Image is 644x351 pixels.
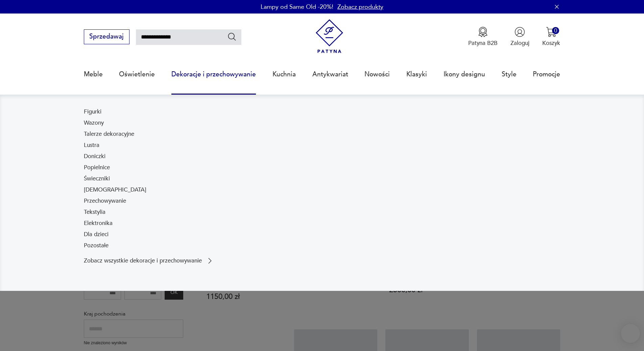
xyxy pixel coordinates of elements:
p: Koszyk [542,39,560,47]
p: Zaloguj [510,39,529,47]
img: Ikona medalu [478,27,488,37]
button: Sprzedawaj [84,29,129,44]
a: Figurki [84,108,101,116]
a: Style [502,59,517,90]
a: [DEMOGRAPHIC_DATA] [84,186,146,194]
p: Patyna B2B [468,39,498,47]
a: Promocje [533,59,560,90]
a: Doniczki [84,152,105,160]
a: Zobacz wszystkie dekoracje i przechowywanie [84,257,214,265]
a: Pozostałe [84,242,109,250]
a: Ikona medaluPatyna B2B [468,27,498,47]
a: Świeczniki [84,175,110,183]
a: Oświetlenie [119,59,155,90]
a: Zobacz produkty [337,3,383,11]
a: Dla dzieci [84,230,109,239]
a: Kuchnia [272,59,296,90]
button: 0Koszyk [542,27,560,47]
a: Antykwariat [312,59,348,90]
a: Talerze dekoracyjne [84,130,134,138]
a: Nowości [364,59,390,90]
button: Zaloguj [510,27,529,47]
img: Patyna - sklep z meblami i dekoracjami vintage [312,19,347,53]
div: 0 [552,27,559,34]
a: Klasyki [406,59,427,90]
button: Szukaj [227,32,237,42]
a: Dekoracje i przechowywanie [171,59,256,90]
a: Elektronika [84,219,113,227]
a: Sprzedawaj [84,34,129,40]
p: Lampy od Same Old -20%! [261,3,333,11]
a: Tekstylia [84,208,105,216]
a: Przechowywanie [84,197,126,205]
a: Meble [84,59,103,90]
a: Ikony designu [444,59,485,90]
img: Ikona koszyka [546,27,556,37]
iframe: Smartsupp widget button [621,324,640,343]
img: Ikonka użytkownika [515,27,525,37]
a: Lustra [84,141,99,149]
a: Popielnice [84,164,110,172]
img: cfa44e985ea346226f89ee8969f25989.jpg [326,108,560,265]
button: Patyna B2B [468,27,498,47]
a: Wazony [84,119,104,127]
p: Zobacz wszystkie dekoracje i przechowywanie [84,258,202,264]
